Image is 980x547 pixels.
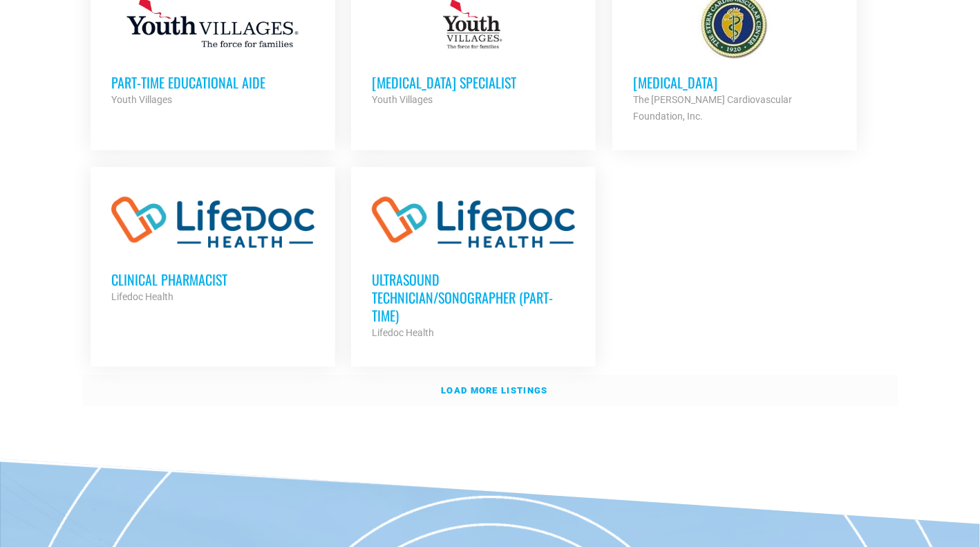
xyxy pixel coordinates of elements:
[372,73,575,91] h3: [MEDICAL_DATA] Specialist
[111,94,172,105] strong: Youth Villages
[372,94,433,105] strong: Youth Villages
[82,375,898,407] a: Load more listings
[633,73,836,91] h3: [MEDICAL_DATA]
[372,270,575,324] h3: Ultrasound Technician/Sonographer (Part-Time)
[351,167,596,362] a: Ultrasound Technician/Sonographer (Part-Time) Lifedoc Health
[111,291,173,302] strong: Lifedoc Health
[633,94,792,122] strong: The [PERSON_NAME] Cardiovascular Foundation, Inc.
[372,327,434,338] strong: Lifedoc Health
[91,167,335,326] a: Clinical Pharmacist Lifedoc Health
[111,270,314,288] h3: Clinical Pharmacist
[441,385,547,396] strong: Load more listings
[111,73,314,91] h3: Part-Time Educational Aide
